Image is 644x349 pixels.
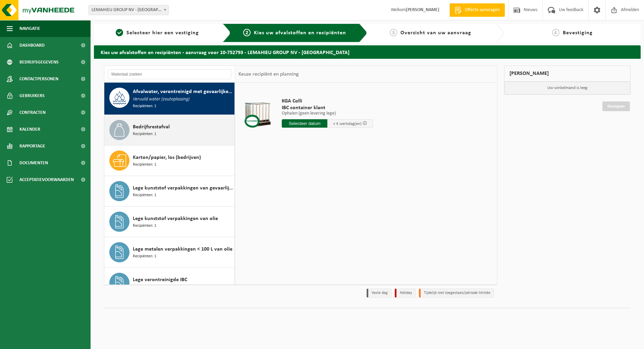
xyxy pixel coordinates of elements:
[282,119,327,128] input: Selecteer datum
[133,162,156,168] span: Recipiënten: 1
[282,104,373,111] span: IBC container klant
[104,145,235,176] button: Karton/papier, los (bedrijven) Recipiënten: 1
[133,131,156,137] span: Recipiënten: 1
[19,155,48,171] span: Documenten
[282,98,373,104] span: KGA Colli
[133,88,233,96] span: Afvalwater, verontreinigd met gevaarlijke producten
[333,122,362,126] span: + 4 werkdag(en)
[104,83,235,115] button: Afvalwater, verontreinigd met gevaarlijke producten Vervuild water (zoutoplossing) Recipiënten: 1
[104,176,235,207] button: Lege kunststof verpakkingen van gevaarlijke stoffen Recipiënten: 1
[133,276,187,284] span: Lege verontreinigde IBC
[367,289,391,298] li: Vaste dag
[126,30,199,36] span: Selecteer hier een vestiging
[133,192,156,199] span: Recipiënten: 1
[243,29,251,36] span: 2
[133,154,201,162] span: Karton/papier, los (bedrijven)
[133,245,232,253] span: Lege metalen verpakkingen < 100 L van olie
[19,71,58,87] span: Contactpersonen
[108,69,231,79] input: Materiaal zoeken
[19,171,74,188] span: Acceptatievoorwaarden
[104,115,235,145] button: Bedrijfsrestafval Recipiënten: 1
[133,184,233,192] span: Lege kunststof verpakkingen van gevaarlijke stoffen
[19,54,59,71] span: Bedrijfsgegevens
[19,121,40,138] span: Kalender
[552,29,559,36] span: 4
[395,289,416,298] li: Holiday
[563,30,593,36] span: Bevestiging
[19,87,45,104] span: Gebruikers
[602,101,630,111] a: Doorgaan
[449,3,505,17] a: Offerte aanvragen
[133,96,190,103] span: Vervuild water (zoutoplossing)
[235,66,302,83] div: Keuze recipiënt en planning
[406,7,439,12] strong: [PERSON_NAME]
[104,237,235,268] button: Lege metalen verpakkingen < 100 L van olie Recipiënten: 1
[254,30,346,36] span: Kies uw afvalstoffen en recipiënten
[504,66,631,82] div: [PERSON_NAME]
[390,29,397,36] span: 3
[463,7,501,13] span: Offerte aanvragen
[133,284,156,290] span: Recipiënten: 2
[89,5,168,15] span: LEMAHIEU GROUP NV - GENT
[133,253,156,260] span: Recipiënten: 1
[133,215,218,223] span: Lege kunststof verpakkingen van olie
[94,45,641,58] h2: Kies uw afvalstoffen en recipiënten - aanvraag voor 10-752793 - LEMAHIEU GROUP NV - [GEOGRAPHIC_D...
[116,29,123,36] span: 1
[19,104,46,121] span: Contracten
[282,111,373,116] p: Ophalen (geen levering lege)
[133,103,156,110] span: Recipiënten: 1
[133,123,170,131] span: Bedrijfsrestafval
[419,289,494,298] li: Tijdelijk niet toegestaan/période limitée
[400,30,471,36] span: Overzicht van uw aanvraag
[504,82,631,94] p: Uw winkelmand is leeg
[133,223,156,229] span: Recipiënten: 1
[19,20,40,37] span: Navigatie
[19,37,45,54] span: Dashboard
[19,138,45,155] span: Rapportage
[97,29,217,37] a: 1Selecteer hier een vestiging
[104,207,235,237] button: Lege kunststof verpakkingen van olie Recipiënten: 1
[104,268,235,298] button: Lege verontreinigde IBC Recipiënten: 2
